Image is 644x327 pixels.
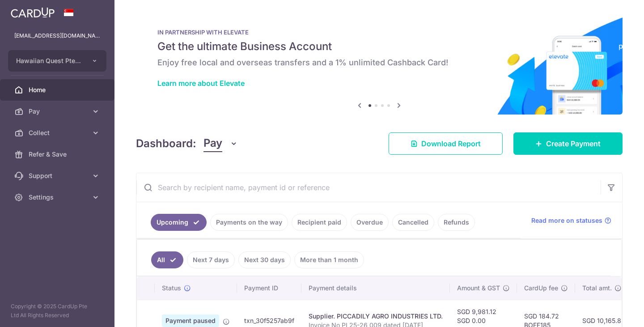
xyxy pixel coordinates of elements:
[546,138,601,149] span: Create Payment
[301,276,450,300] th: Payment details
[157,79,245,88] a: Learn more about Elevate
[210,214,288,231] a: Payments on the way
[11,7,55,18] img: CardUp
[292,214,347,231] a: Recipient paid
[29,107,88,116] span: Pay
[136,136,196,152] h4: Dashboard:
[238,251,291,268] a: Next 30 days
[457,284,500,293] span: Amount & GST
[151,214,207,231] a: Upcoming
[29,171,88,180] span: Support
[389,132,503,155] a: Download Report
[237,276,301,300] th: Payment ID
[421,138,481,149] span: Download Report
[29,128,88,137] span: Collect
[8,50,106,72] button: Hawaiian Quest Pte Ltd
[582,284,612,293] span: Total amt.
[187,251,235,268] a: Next 7 days
[392,214,434,231] a: Cancelled
[14,31,100,40] p: [EMAIL_ADDRESS][DOMAIN_NAME]
[438,214,475,231] a: Refunds
[531,216,611,225] a: Read more on statuses
[524,284,558,293] span: CardUp fee
[513,132,623,155] a: Create Payment
[136,173,601,202] input: Search by recipient name, payment id or reference
[157,29,601,36] p: IN PARTNERSHIP WITH ELEVATE
[294,251,364,268] a: More than 1 month
[29,150,88,159] span: Refer & Save
[162,284,181,293] span: Status
[29,85,88,94] span: Home
[136,14,623,115] img: Renovation banner
[162,314,219,327] span: Payment paused
[531,216,602,225] span: Read more on statuses
[203,135,238,152] button: Pay
[157,39,601,54] h5: Get the ultimate Business Account
[16,56,82,65] span: Hawaiian Quest Pte Ltd
[351,214,389,231] a: Overdue
[203,135,222,152] span: Pay
[29,193,88,202] span: Settings
[151,251,183,268] a: All
[157,57,601,68] h6: Enjoy free local and overseas transfers and a 1% unlimited Cashback Card!
[309,312,443,321] div: Supplier. PICCADILY AGRO INDUSTRIES LTD.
